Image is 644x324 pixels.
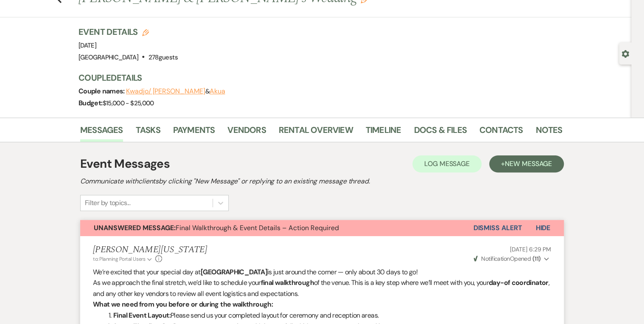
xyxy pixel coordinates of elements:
[93,256,145,262] span: to: Planning Portal Users
[261,278,314,287] strong: final walkthrough
[522,220,564,236] button: Hide
[473,255,541,262] span: Opened
[424,159,470,168] span: Log Message
[227,123,266,142] a: Vendors
[481,255,510,262] span: Notification
[78,87,126,96] span: Couple names:
[93,255,153,263] button: to: Planning Portal Users
[80,220,473,236] button: Unanswered Message:Final Walkthrough & Event Details – Action Required
[80,176,564,186] h2: Communicate with clients by clicking "New Message" or replying to an existing message thread.
[103,99,154,107] span: $15,000 - $25,000
[489,278,548,287] strong: day-of coordinator
[535,223,550,232] span: Hide
[93,245,207,255] h5: [PERSON_NAME][US_STATE]
[489,155,564,172] button: +New Message
[622,49,629,57] button: Open lead details
[94,223,176,232] strong: Unanswered Message:
[412,155,482,172] button: Log Message
[80,123,123,142] a: Messages
[126,87,225,96] span: &
[510,245,551,253] span: [DATE] 6:29 PM
[201,268,267,276] strong: [GEOGRAPHIC_DATA]
[126,88,205,95] button: Kwadjo/ [PERSON_NAME]
[80,155,170,173] h1: Event Messages
[479,123,523,142] a: Contacts
[103,310,551,321] li: Please send us your completed layout for ceremony and reception areas.
[78,72,554,84] h3: Couple Details
[414,123,466,142] a: Docs & Files
[473,220,522,236] button: Dismiss Alert
[93,277,551,299] p: As we approach the final stretch, we’d like to schedule your of the venue. This is a key step whe...
[505,159,552,168] span: New Message
[366,123,401,142] a: Timeline
[113,311,171,320] strong: Final Event Layout:
[210,88,225,95] button: Akua
[78,53,138,62] span: [GEOGRAPHIC_DATA]
[136,123,160,142] a: Tasks
[472,254,551,263] button: NotificationOpened (11)
[78,26,178,38] h3: Event Details
[279,123,353,142] a: Rental Overview
[173,123,215,142] a: Payments
[78,41,96,50] span: [DATE]
[535,123,562,142] a: Notes
[93,267,551,278] p: We’re excited that your special day at is just around the corner — only about 30 days to go!
[94,223,339,232] span: Final Walkthrough & Event Details – Action Required
[93,300,273,309] strong: What we need from you before or during the walkthrough:
[532,255,540,262] strong: ( 11 )
[85,198,130,208] div: Filter by topics...
[148,53,178,62] span: 278 guests
[78,99,103,107] span: Budget:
